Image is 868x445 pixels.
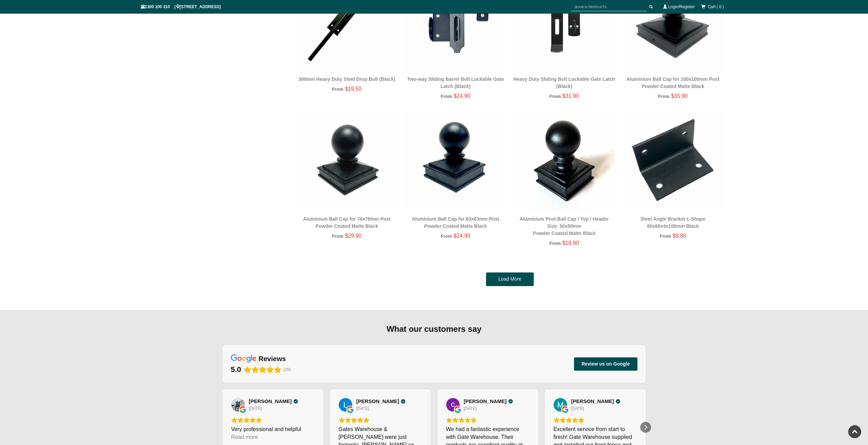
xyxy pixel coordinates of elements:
[571,406,584,411] div: [DATE]
[231,365,282,374] div: Rating: 5.0 out of 5
[441,94,452,99] span: From
[303,216,391,229] a: Aluminium Ball Cap for 76x76mm PostPowder Coated Matte Black
[571,398,621,404] a: Review by Meng Feng
[141,4,221,9] span: 1300 100 310 | [STREET_ADDRESS]
[404,109,506,211] img: Aluminium Ball Cap for 63x63mm Post - Powder Coated Matte Black - Gate Warehouse
[554,398,567,412] a: View on Google
[513,76,615,89] a: Heavy Duty Sliding Bolt Lockable Gate Latch (Black)
[732,263,868,421] iframe: LiveChat chat widget
[671,93,688,99] span: $35.90
[660,234,671,239] span: From
[549,94,561,99] span: From
[296,109,398,211] img: Aluminium Ball Cap for 76x76mm Post - Powder Coated Matte Black - Gate Warehouse
[658,94,670,99] span: From
[249,398,292,404] span: [PERSON_NAME]
[519,216,609,236] a: Aluminium Post Ball Cap / Top / HeaderSize: 50x50mmPowder Coated Matte Black
[231,433,258,441] div: Read more
[339,398,352,412] img: Louise Veenstra
[622,109,724,211] img: Steel Angle Bracket L-Shape 60x60x4x100mm Black - Gate Warehouse
[464,398,507,404] span: [PERSON_NAME]
[407,76,504,89] a: Two-way Sliding Barrel Bolt Lockable Gate Latch (Black)
[464,406,477,411] div: [DATE]
[401,399,406,404] div: Verified Customer
[231,398,245,412] a: View on Google
[446,398,460,412] a: View on Google
[298,76,395,82] a: 300mm Heavy Duty Steel Drop Bolt (Black)
[486,272,534,286] a: Load More
[231,417,315,423] div: Rating: 5.0 out of 5
[508,399,513,404] div: Verified Customer
[454,93,470,99] span: $24.90
[549,241,561,246] span: From
[332,87,343,92] span: From
[249,406,262,411] div: [DATE]
[345,86,362,92] span: $19.50
[571,3,647,11] input: SEARCH PRODUCTS
[582,361,630,367] span: Review us on Google
[562,93,579,99] span: $31.90
[223,324,646,335] div: What our customers say
[345,233,362,239] span: $29.90
[356,406,369,411] div: [DATE]
[356,398,399,404] span: [PERSON_NAME]
[446,398,460,412] img: chen buqi
[231,425,315,433] div: Very professional and helpful
[259,354,286,363] div: reviews
[339,398,352,412] a: View on Google
[627,76,719,89] a: Aluminium Ball Cap for 100x100mm PostPowder Coated Matte Black
[249,398,298,404] a: Review by George XING
[574,357,637,370] button: Review us on Google
[554,398,567,412] img: Meng Feng
[562,240,579,246] span: $18.90
[217,422,228,433] div: Previous
[441,234,452,239] span: From
[339,417,422,423] div: Rating: 5.0 out of 5
[332,234,343,239] span: From
[283,367,291,372] span: (25)
[412,216,499,229] a: Aluminium Ball Cap for 63x63mm PostPowder Coated Matte Black
[231,398,245,412] img: George XING
[708,4,724,9] span: Cart ( 0 )
[673,233,686,239] span: $9.80
[668,4,694,9] a: Login/Register
[616,399,620,404] div: Verified Customer
[641,216,705,229] a: Steel Angle Bracket L-Shape 60x60x4x100mm Black
[571,398,614,404] span: [PERSON_NAME]
[464,398,513,404] a: Review by chen buqi
[640,422,651,433] div: Next
[356,398,406,404] a: Review by Louise Veenstra
[554,417,637,423] div: Rating: 5.0 out of 5
[454,233,470,239] span: $24.90
[231,365,241,374] div: 5.0
[293,399,298,404] div: Verified Customer
[446,417,530,423] div: Rating: 5.0 out of 5
[513,109,615,211] img: Aluminium Post Ball Cap / Top / Header - Size: 50x50mm - Powder Coated Matte Black - Gate Warehouse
